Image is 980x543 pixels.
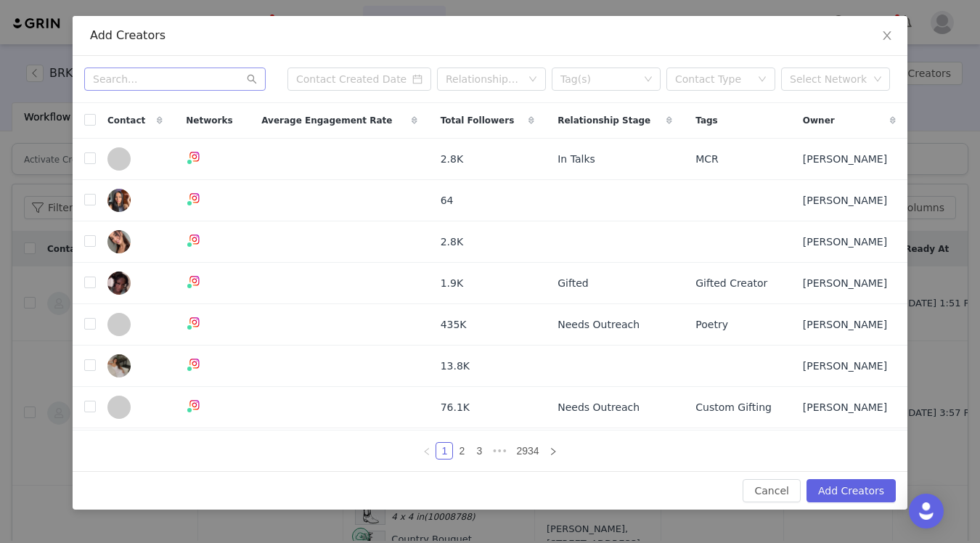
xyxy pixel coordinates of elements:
[803,276,887,291] span: [PERSON_NAME]
[441,234,463,250] span: 2.8K
[441,152,463,167] span: 2.8K
[186,114,232,127] span: Networks
[511,442,544,460] li: 2934
[441,400,470,415] span: 76.1K
[488,442,511,460] li: Next 3 Pages
[287,68,431,91] input: Contact Created Date
[84,68,266,91] input: Search...
[909,494,944,528] div: Open Intercom Messenger
[695,317,728,332] span: Poetry
[881,30,893,41] i: icon: close
[528,75,537,85] i: icon: down
[873,75,882,85] i: icon: down
[189,275,200,287] img: instagram.svg
[189,151,200,163] img: instagram.svg
[807,479,896,502] button: Add Creators
[549,447,558,456] i: icon: right
[560,72,639,86] div: Tag(s)
[189,192,200,204] img: instagram.svg
[107,114,145,127] span: Contact
[189,317,200,328] img: instagram.svg
[418,442,436,460] li: Previous Page
[695,152,719,167] span: MCR
[695,276,767,291] span: Gifted Creator
[189,399,200,411] img: instagram.svg
[743,479,800,502] button: Cancel
[247,74,257,84] i: icon: search
[189,234,200,245] img: instagram.svg
[454,443,470,459] a: 2
[558,152,595,167] span: In Talks
[189,358,200,370] img: instagram.svg
[867,16,907,57] button: Close
[441,317,467,332] span: 435K
[544,442,562,460] li: Next Page
[488,442,511,460] span: •••
[803,152,887,167] span: [PERSON_NAME]
[446,72,521,86] div: Relationship Stage
[453,442,470,460] li: 2
[436,442,453,460] li: 1
[90,28,890,44] div: Add Creators
[107,189,131,212] img: 2a7d53a6-bb51-427e-ae0d-079805bdacc7--s.jpg
[107,230,131,253] img: 2bec69f8-ca56-4110-b51b-3be52d07a7c1--s.jpg
[695,114,717,127] span: Tags
[644,75,653,85] i: icon: down
[803,359,887,374] span: [PERSON_NAME]
[470,442,488,460] li: 3
[441,359,470,374] span: 13.8K
[558,400,640,415] span: Needs Outreach
[422,447,431,456] i: icon: left
[803,234,887,250] span: [PERSON_NAME]
[695,400,772,415] span: Custom Gifting
[803,317,887,332] span: [PERSON_NAME]
[436,443,452,459] a: 1
[803,114,835,127] span: Owner
[441,114,515,127] span: Total Followers
[803,193,887,208] span: [PERSON_NAME]
[441,193,454,208] span: 64
[675,72,751,86] div: Contact Type
[107,271,131,295] img: 370fc395-5a21-468b-ba53-ef7dd5131921--s.jpg
[441,276,463,291] span: 1.9K
[758,75,767,85] i: icon: down
[558,317,640,332] span: Needs Outreach
[107,354,131,377] img: 41f146ea-be3e-4da8-bb93-5ccc8a34b301--s.jpg
[558,276,588,291] span: Gifted
[471,443,487,459] a: 3
[790,72,868,86] div: Select Network
[512,443,543,459] a: 2934
[558,114,650,127] span: Relationship Stage
[803,400,887,415] span: [PERSON_NAME]
[412,74,422,84] i: icon: calendar
[261,114,392,127] span: Average Engagement Rate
